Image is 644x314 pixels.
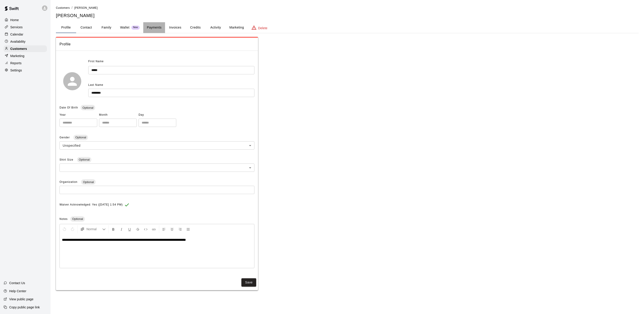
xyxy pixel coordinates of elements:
[81,106,95,109] span: Optional
[134,225,141,233] button: Format Strikethrough
[9,289,26,293] p: Help Center
[99,111,137,119] span: Month
[4,17,47,23] a: Home
[10,32,23,37] p: Calendar
[10,54,24,58] p: Marketing
[150,225,158,233] button: Insert Link
[86,227,102,231] span: Normal
[165,22,185,33] button: Invoices
[142,225,150,233] button: Insert Code
[60,217,68,221] span: Notes
[205,22,226,33] button: Activity
[73,136,88,139] span: Optional
[258,26,267,30] p: Delete
[168,225,176,233] button: Center Align
[4,31,47,38] a: Calendar
[60,180,78,184] span: Organization
[77,158,91,161] span: Optional
[9,281,25,285] p: Contact Us
[88,83,103,86] span: Last Name
[72,5,73,10] li: /
[60,106,78,109] span: Date Of Birth
[185,22,205,33] button: Credits
[56,5,639,10] nav: breadcrumb
[4,67,47,74] a: Settings
[160,225,168,233] button: Left Align
[60,136,71,139] span: Gender
[226,22,247,33] button: Marketing
[60,158,74,161] span: Shirt Size
[4,38,47,45] a: Availability
[56,22,76,33] button: Profile
[9,297,33,301] p: View public page
[69,225,76,233] button: Redo
[126,225,133,233] button: Format Underline
[56,22,639,33] div: basic tabs example
[78,225,108,233] button: Formatting Options
[143,22,165,33] button: Payments
[88,58,104,65] span: First Name
[70,217,85,221] span: Optional
[176,225,184,233] button: Right Align
[120,25,130,30] p: Wallet
[4,24,47,31] a: Services
[60,111,97,119] span: Year
[4,53,47,59] a: Marketing
[60,41,254,47] span: Profile
[81,180,95,184] span: Optional
[56,6,70,9] a: Customers
[184,225,192,233] button: Justify Align
[74,6,98,9] span: [PERSON_NAME]
[10,25,23,29] p: Services
[56,6,70,9] span: Customers
[241,278,256,287] button: Save
[60,201,123,208] span: Waiver Acknowledged: Yes ([DATE] 1:54 PM)
[76,22,96,33] button: Contact
[61,225,68,233] button: Undo
[139,111,176,119] span: Day
[60,141,254,150] div: Unspecified
[10,18,19,22] p: Home
[96,22,117,33] button: Family
[10,61,22,65] p: Reports
[131,26,140,29] span: New
[110,225,117,233] button: Format Bold
[4,60,47,66] a: Reports
[9,305,40,310] p: Copy public page link
[4,45,47,52] a: Customers
[10,68,22,73] p: Settings
[10,46,27,51] p: Customers
[10,39,26,44] p: Availability
[56,13,639,19] h5: [PERSON_NAME]
[118,225,125,233] button: Format Italics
